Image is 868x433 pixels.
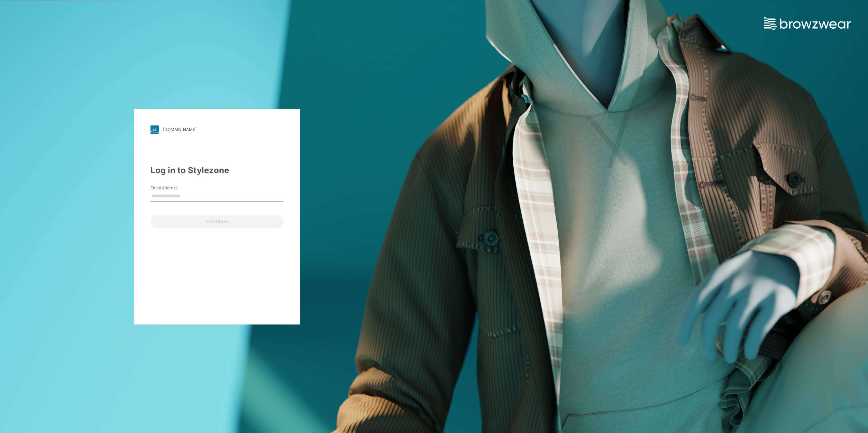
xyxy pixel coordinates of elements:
img: stylezone-logo.562084cfcfab977791bfbf7441f1a819.svg [150,125,159,134]
img: browzwear-logo.e42bd6dac1945053ebaf764b6aa21510.svg [764,17,851,30]
div: [DOMAIN_NAME] [163,127,197,132]
label: Email Address [150,185,199,191]
div: Log in to Stylezone [150,164,283,177]
a: [DOMAIN_NAME] [150,125,283,134]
